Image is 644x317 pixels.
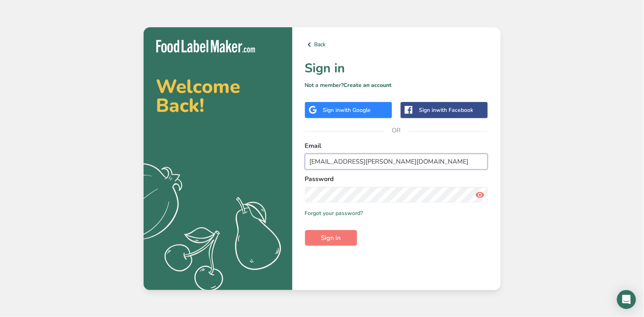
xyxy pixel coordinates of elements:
input: Enter Your Email [305,154,488,170]
label: Email [305,141,488,151]
h2: Welcome Back! [156,77,280,115]
h1: Sign in [305,59,488,78]
div: Open Intercom Messenger [617,290,636,309]
div: Sign in [419,106,473,114]
span: with Facebook [436,106,473,114]
div: Sign in [323,106,371,114]
a: Back [305,40,488,49]
span: with Google [340,106,371,114]
span: Sign in [321,233,341,243]
img: Food Label Maker [156,40,255,53]
a: Forgot your password? [305,209,363,217]
button: Sign in [305,230,357,246]
label: Password [305,174,488,184]
p: Not a member? [305,81,488,89]
span: OR [385,119,408,142]
a: Create an account [344,81,392,89]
